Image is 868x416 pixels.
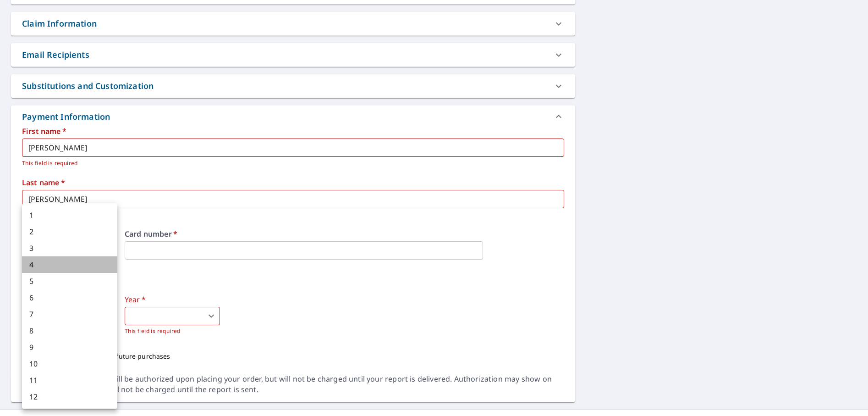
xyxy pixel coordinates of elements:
li: 10 [22,355,117,372]
li: 4 [22,256,117,273]
li: 6 [22,289,117,306]
li: 7 [22,306,117,322]
li: 9 [22,339,117,355]
li: 1 [22,207,117,223]
li: 3 [22,240,117,256]
li: 12 [22,388,117,405]
li: 2 [22,223,117,240]
li: 5 [22,273,117,289]
li: 11 [22,372,117,388]
li: 8 [22,322,117,339]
